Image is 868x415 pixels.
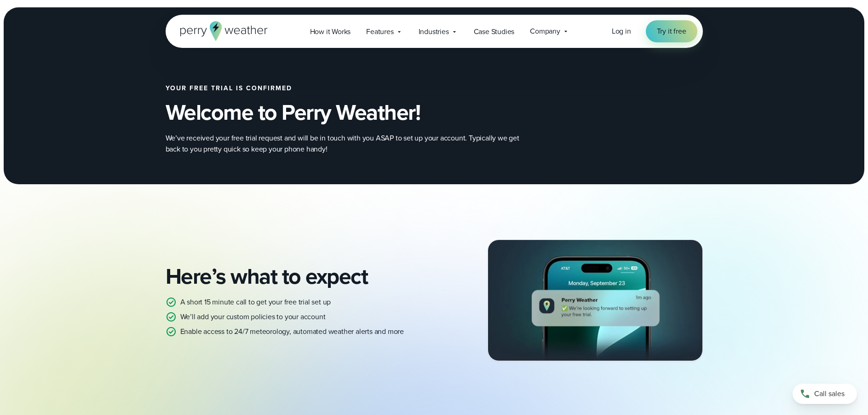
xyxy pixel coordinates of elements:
a: Case Studies [466,22,523,41]
h2: Here’s what to expect [166,263,427,289]
h2: Your free trial is confirmed [166,85,565,92]
a: Log in [612,26,631,37]
span: Case Studies [474,26,515,37]
p: We’ll add your custom policies to your account [180,311,326,322]
span: Company [530,26,560,37]
a: How it Works [302,22,359,41]
p: A short 15 minute call to get your free trial set up [180,297,331,308]
a: Call sales [793,384,857,404]
span: Industries [419,26,449,37]
h2: Welcome to Perry Weather! [166,99,565,125]
p: Enable access to 24/7 meteorology, automated weather alerts and more [180,326,404,337]
span: How it Works [310,26,351,37]
span: Features [366,26,393,37]
span: Call sales [814,388,845,399]
span: Try it free [657,26,686,37]
p: We’ve received your free trial request and will be in touch with you ASAP to set up your account.... [166,133,534,155]
a: Try it free [646,20,697,42]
